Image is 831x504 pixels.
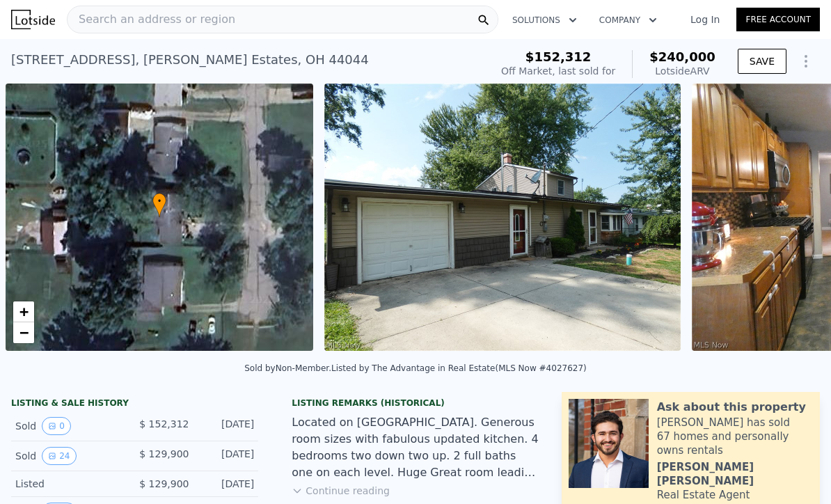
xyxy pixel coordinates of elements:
[19,324,29,341] span: −
[13,301,34,322] a: Zoom in
[139,478,189,489] span: $ 129,900
[200,447,254,465] div: [DATE]
[244,363,331,373] div: Sold by Non-Member .
[331,363,587,373] div: Listed by The Advantage in Real Estate (MLS Now #4027627)
[292,397,539,409] div: Listing Remarks (Historical)
[738,49,786,74] button: SAVE
[649,49,715,64] span: $240,000
[657,416,813,457] div: [PERSON_NAME] has sold 67 homes and personally owns rentals
[292,484,390,498] button: Continue reading
[736,8,820,31] a: Free Account
[657,488,750,502] div: Real Estate Agent
[200,477,254,491] div: [DATE]
[588,8,668,33] button: Company
[674,13,736,26] a: Log In
[657,399,806,416] div: Ask about this property
[68,11,235,28] span: Search an address or region
[42,417,71,435] button: View historical data
[13,322,34,343] a: Zoom out
[11,50,369,70] div: [STREET_ADDRESS] , [PERSON_NAME] Estates , OH 44044
[11,10,55,29] img: Lotside
[152,193,166,217] div: •
[15,477,124,491] div: Listed
[525,49,592,64] span: $152,312
[139,448,189,459] span: $ 129,900
[11,397,258,411] div: LISTING & SALE HISTORY
[42,447,76,465] button: View historical data
[200,417,254,435] div: [DATE]
[139,418,189,430] span: $ 152,312
[792,47,820,75] button: Show Options
[292,414,539,481] div: Located on [GEOGRAPHIC_DATA]. Generous room sizes with fabulous updated kitchen. 4 bedrooms two d...
[324,84,681,351] img: Sale: 95846744 Parcel: 83216527
[19,303,29,320] span: +
[152,195,166,207] span: •
[657,460,813,488] div: [PERSON_NAME] [PERSON_NAME]
[649,64,715,78] div: Lotside ARV
[15,417,124,435] div: Sold
[501,8,588,33] button: Solutions
[501,64,615,78] div: Off Market, last sold for
[15,447,124,465] div: Sold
